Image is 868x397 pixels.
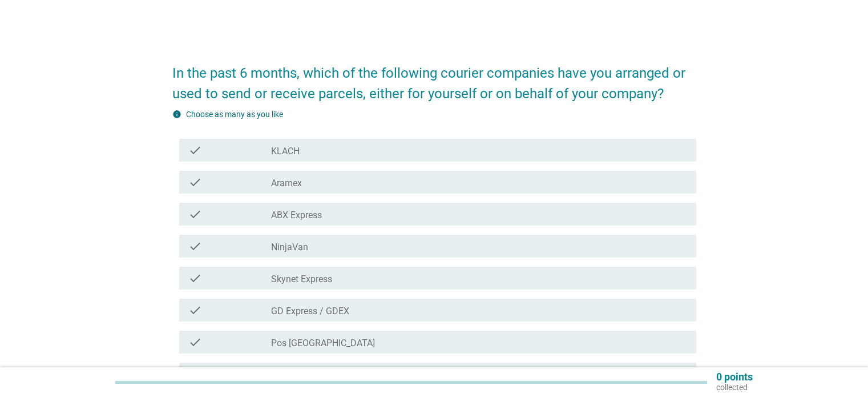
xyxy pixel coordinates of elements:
h2: In the past 6 months, which of the following courier companies have you arranged or used to send ... [172,51,696,104]
p: collected [716,382,753,392]
p: 0 points [716,372,753,382]
label: Skynet Express [271,274,332,285]
i: check [188,175,202,189]
label: KLACH [271,146,300,157]
i: check [188,335,202,349]
label: NinjaVan [271,242,308,253]
i: check [188,207,202,221]
label: Choose as many as you like [186,110,283,119]
label: Pos [GEOGRAPHIC_DATA] [271,338,375,349]
label: ABX Express [271,210,322,221]
i: check [188,303,202,317]
label: GD Express / GDEX [271,306,349,317]
i: check [188,271,202,285]
label: Aramex [271,178,302,189]
i: check [188,143,202,157]
i: info [172,110,181,119]
i: check [188,239,202,253]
